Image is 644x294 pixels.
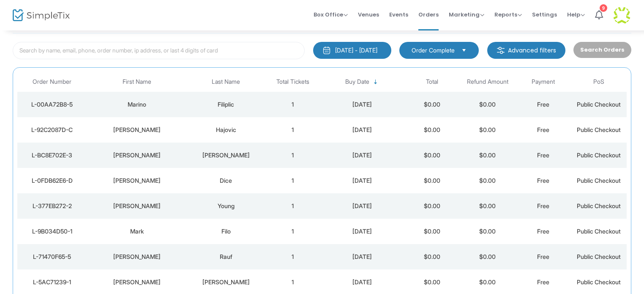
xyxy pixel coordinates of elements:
[19,151,85,159] div: L-BC8E702E-3
[537,228,549,235] span: Free
[189,100,263,109] div: Filiplic
[323,151,402,159] div: 2025-08-18
[460,92,516,117] td: $0.00
[189,202,263,210] div: Young
[19,100,85,109] div: L-00AA72B8-5
[89,202,185,210] div: James
[89,278,185,286] div: Jason
[19,126,85,134] div: L-92C2087D-C
[460,168,516,193] td: $0.00
[577,278,621,286] span: Public Checkout
[404,219,460,244] td: $0.00
[89,126,185,134] div: Krysta
[458,46,470,55] button: Select
[265,193,321,219] td: 1
[372,79,379,85] span: Sortable
[314,11,348,19] span: Box Office
[13,42,305,59] input: Search by name, email, phone, order number, ip address, or last 4 digits of card
[497,46,505,55] img: filter
[537,177,549,184] span: Free
[265,117,321,143] td: 1
[537,101,549,108] span: Free
[460,219,516,244] td: $0.00
[323,278,402,286] div: 2025-08-18
[212,78,240,85] span: Last Name
[189,253,263,261] div: Rauf
[532,4,557,25] span: Settings
[404,92,460,117] td: $0.00
[189,278,263,286] div: Kipfer
[323,100,402,109] div: 2025-08-18
[265,72,321,92] th: Total Tickets
[404,143,460,168] td: $0.00
[19,176,85,185] div: L-0FDB62E6-D
[345,78,369,85] span: Buy Date
[89,227,185,236] div: Mark
[19,253,85,261] div: L-71470F65-5
[460,72,516,92] th: Refund Amount
[537,202,549,209] span: Free
[577,177,621,184] span: Public Checkout
[412,46,455,55] span: Order Complete
[449,11,484,19] span: Marketing
[460,193,516,219] td: $0.00
[265,244,321,269] td: 1
[265,92,321,117] td: 1
[577,151,621,159] span: Public Checkout
[418,4,439,25] span: Orders
[19,278,85,286] div: L-5AC71239-1
[322,46,331,55] img: monthly
[323,176,402,185] div: 2025-08-18
[404,193,460,219] td: $0.00
[189,227,263,236] div: Filo
[335,46,377,55] div: [DATE] - [DATE]
[189,176,263,185] div: Dice
[404,117,460,143] td: $0.00
[33,78,71,85] span: Order Number
[89,151,185,159] div: Trevor
[537,278,549,286] span: Free
[487,42,565,59] m-button: Advanced filters
[323,126,402,134] div: 2025-08-18
[593,78,604,85] span: PoS
[460,244,516,269] td: $0.00
[265,143,321,168] td: 1
[577,253,621,260] span: Public Checkout
[389,4,408,25] span: Events
[265,219,321,244] td: 1
[537,253,549,260] span: Free
[577,101,621,108] span: Public Checkout
[89,253,185,261] div: Adil
[494,11,522,19] span: Reports
[265,168,321,193] td: 1
[404,244,460,269] td: $0.00
[189,126,263,134] div: Hajovic
[189,151,263,159] div: Wright
[89,100,185,109] div: Marino
[323,227,402,236] div: 2025-08-18
[577,126,621,133] span: Public Checkout
[323,253,402,261] div: 2025-08-18
[404,72,460,92] th: Total
[600,4,607,12] div: 9
[89,176,185,185] div: Robert
[19,202,85,210] div: L-377EB272-2
[537,151,549,159] span: Free
[323,202,402,210] div: 2025-08-18
[123,78,151,85] span: First Name
[532,78,555,85] span: Payment
[460,117,516,143] td: $0.00
[460,143,516,168] td: $0.00
[567,11,585,19] span: Help
[19,227,85,236] div: L-9B034D50-1
[358,4,379,25] span: Venues
[313,42,391,59] button: [DATE] - [DATE]
[577,202,621,209] span: Public Checkout
[404,168,460,193] td: $0.00
[537,126,549,133] span: Free
[577,228,621,235] span: Public Checkout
